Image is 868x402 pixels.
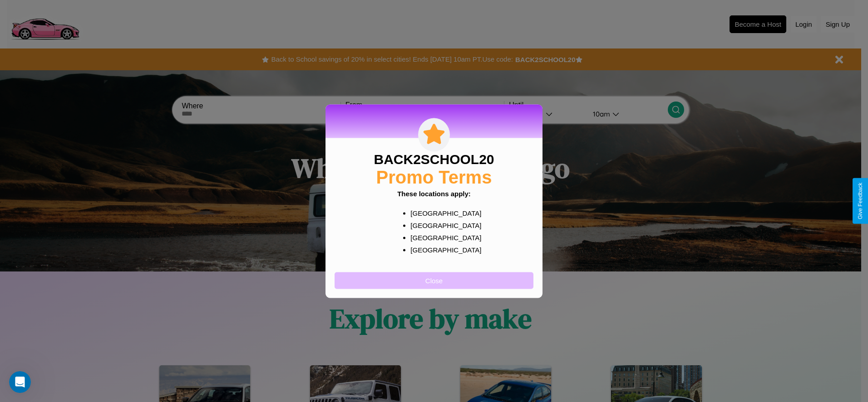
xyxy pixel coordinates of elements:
p: [GEOGRAPHIC_DATA] [410,231,475,243]
h3: BACK2SCHOOL20 [374,151,494,167]
button: Close [335,272,533,289]
p: [GEOGRAPHIC_DATA] [410,243,475,256]
div: Give Feedback [857,183,863,219]
p: [GEOGRAPHIC_DATA] [410,207,475,219]
iframe: Intercom live chat [9,371,31,393]
b: These locations apply: [397,189,471,197]
h2: Promo Terms [376,167,492,187]
p: [GEOGRAPHIC_DATA] [410,219,475,231]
